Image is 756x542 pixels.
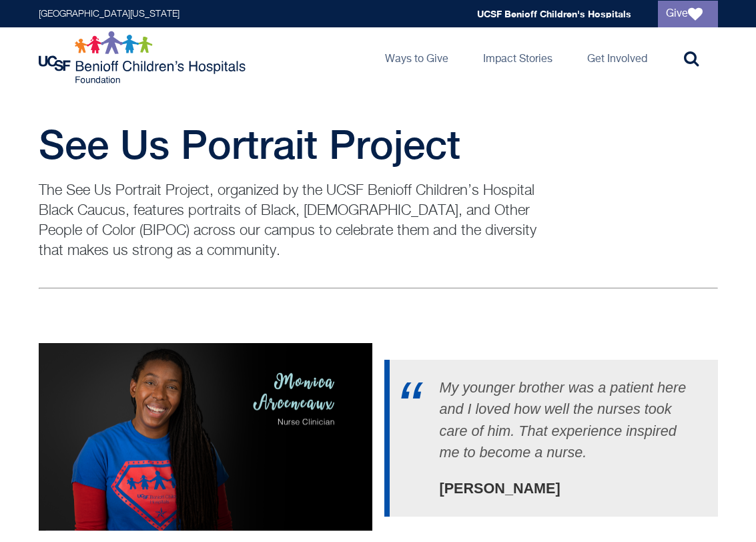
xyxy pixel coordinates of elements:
a: UCSF Benioff Children's Hospitals [477,8,631,19]
a: Give [658,1,718,27]
a: Ways to Give [374,27,459,87]
img: Logo for UCSF Benioff Children's Hospitals Foundation [39,31,249,84]
p: The See Us Portrait Project, organized by the UCSF Benioff Children’s Hospital Black Caucus, feat... [39,181,552,261]
a: [GEOGRAPHIC_DATA][US_STATE] [39,9,179,19]
div: My younger brother was a patient here and I loved how well the nurses took care of him. That expe... [384,360,718,517]
img: Monica [39,343,372,531]
a: Impact Stories [472,27,563,87]
a: Get Involved [577,27,658,87]
span: See Us Portrait Project [39,121,460,168]
span: [PERSON_NAME] [440,478,698,499]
